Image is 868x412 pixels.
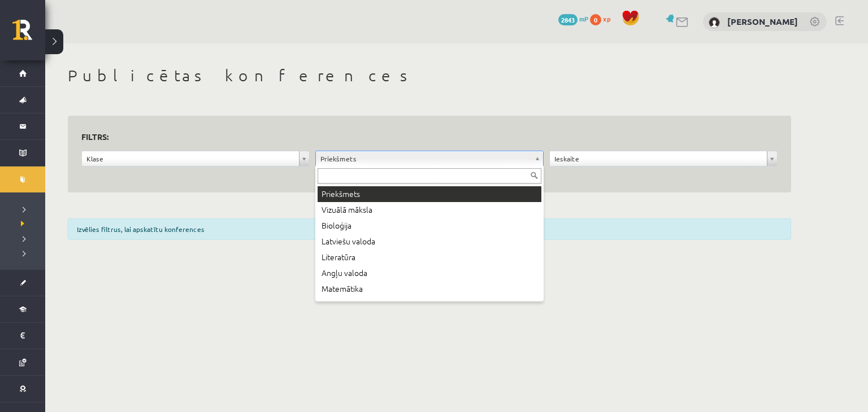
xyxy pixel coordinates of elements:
[318,249,541,265] div: Literatūra
[318,265,541,281] div: Angļu valoda
[318,281,541,297] div: Matemātika
[318,218,541,234] div: Bioloģija
[318,202,541,218] div: Vizuālā māksla
[318,297,541,313] div: Latvijas un pasaules vēsture
[318,234,541,249] div: Latviešu valoda
[318,186,541,202] div: Priekšmets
